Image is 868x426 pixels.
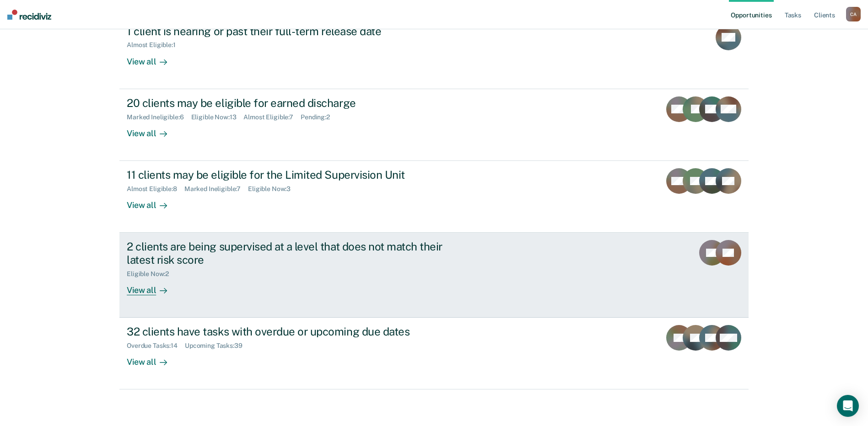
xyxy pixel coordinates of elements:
[119,233,749,318] a: 2 clients are being supervised at a level that does not match their latest risk scoreEligible Now...
[127,342,185,350] div: Overdue Tasks : 14
[127,270,176,278] div: Eligible Now : 2
[127,278,178,296] div: View all
[127,350,178,367] div: View all
[185,342,250,350] div: Upcoming Tasks : 39
[127,325,448,338] div: 32 clients have tasks with overdue or upcoming due dates
[243,113,301,121] div: Almost Eligible : 7
[119,89,749,161] a: 20 clients may be eligible for earned dischargeMarked Ineligible:6Eligible Now:13Almost Eligible:...
[127,41,183,49] div: Almost Eligible : 1
[248,185,298,193] div: Eligible Now : 3
[119,17,749,89] a: 1 client is nearing or past their full-term release dateAlmost Eligible:1View all
[127,113,191,121] div: Marked Ineligible : 6
[846,7,861,21] div: C A
[119,318,749,389] a: 32 clients have tasks with overdue or upcoming due datesOverdue Tasks:14Upcoming Tasks:39View all
[191,113,244,121] div: Eligible Now : 13
[127,25,448,38] div: 1 client is nearing or past their full-term release date
[127,168,448,181] div: 11 clients may be eligible for the Limited Supervision Unit
[846,7,861,21] button: CA
[301,113,337,121] div: Pending : 2
[127,240,448,266] div: 2 clients are being supervised at a level that does not match their latest risk score
[127,121,178,138] div: View all
[119,161,749,233] a: 11 clients may be eligible for the Limited Supervision UnitAlmost Eligible:8Marked Ineligible:7El...
[7,10,51,20] img: Recidiviz
[127,96,448,110] div: 20 clients may be eligible for earned discharge
[127,193,178,211] div: View all
[837,395,859,417] div: Open Intercom Messenger
[127,185,184,193] div: Almost Eligible : 8
[184,185,248,193] div: Marked Ineligible : 7
[127,49,178,67] div: View all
